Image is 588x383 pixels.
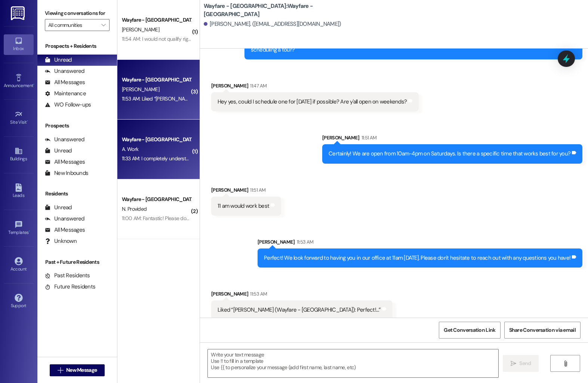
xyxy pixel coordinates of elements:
[45,169,88,177] div: New Inbounds
[11,6,26,20] img: ResiDesk Logo
[122,86,159,93] span: [PERSON_NAME]
[101,22,105,28] i: 
[563,361,568,367] i: 
[45,67,84,75] div: Unanswered
[122,35,251,42] div: 11:54 AM: I would not qualify right now I just filed bankruptcy
[45,272,90,279] div: Past Residents
[204,20,341,28] div: [PERSON_NAME]. ([EMAIL_ADDRESS][DOMAIN_NAME])
[122,26,159,33] span: [PERSON_NAME]
[4,34,34,55] a: Inbox
[48,19,98,31] input: All communities
[264,254,570,262] div: Perfect! We look forward to having you in our office at 11am [DATE]. Please don't hesitate to rea...
[204,2,353,18] b: Wayfare - [GEOGRAPHIC_DATA]: Wayfare - [GEOGRAPHIC_DATA]
[211,290,393,300] div: [PERSON_NAME]
[211,186,281,197] div: [PERSON_NAME]
[218,202,269,210] div: 11 am would work best
[37,42,117,50] div: Prospects + Residents
[503,355,539,372] button: Send
[37,122,117,130] div: Prospects
[122,206,147,212] span: N. Provided
[45,215,84,223] div: Unanswered
[322,134,582,144] div: [PERSON_NAME]
[122,95,292,102] div: 11:53 AM: Liked “[PERSON_NAME] (Wayfare - [GEOGRAPHIC_DATA]): Perfect!…”
[29,229,30,234] span: •
[45,158,85,166] div: All Messages
[122,16,191,24] div: Wayfare - [GEOGRAPHIC_DATA]
[258,238,582,248] div: [PERSON_NAME]
[37,258,117,266] div: Past + Future Residents
[45,101,91,109] div: WO Follow-ups
[4,255,34,275] a: Account
[45,147,72,155] div: Unread
[27,118,28,124] span: •
[444,326,495,334] span: Get Conversation Link
[248,82,267,90] div: 11:47 AM
[504,322,581,339] button: Share Conversation via email
[45,7,110,19] label: Viewing conversations for
[218,306,381,314] div: Liked “[PERSON_NAME] (Wayfare - [GEOGRAPHIC_DATA]): Perfect!…”
[4,181,34,201] a: Leads
[4,108,34,128] a: Site Visit •
[248,290,267,298] div: 11:53 AM
[439,322,500,339] button: Get Conversation Link
[519,359,531,367] span: Send
[45,237,77,245] div: Unknown
[122,215,292,222] div: 11:00 AM: Fantastic! Please don't hesitate to reach out with any other questions.
[45,226,85,234] div: All Messages
[122,76,191,84] div: Wayfare - [GEOGRAPHIC_DATA]
[45,283,95,291] div: Future Residents
[509,326,576,334] span: Share Conversation via email
[45,136,84,143] div: Unanswered
[4,291,34,312] a: Support
[122,136,191,143] div: Wayfare - [GEOGRAPHIC_DATA]
[4,218,34,238] a: Templates •
[45,90,86,98] div: Maintenance
[218,98,407,106] div: Hey yes, could I schedule one for [DATE] if possible? Are y'all open on weekends?
[33,82,34,87] span: •
[50,364,105,376] button: New Message
[122,195,191,203] div: Wayfare - [GEOGRAPHIC_DATA]
[360,134,377,142] div: 11:51 AM
[66,366,97,374] span: New Message
[211,82,419,92] div: [PERSON_NAME]
[248,186,265,194] div: 11:51 AM
[295,238,314,246] div: 11:53 AM
[511,361,516,367] i: 
[45,204,72,211] div: Unread
[58,367,63,373] i: 
[4,145,34,165] a: Buildings
[122,155,289,162] div: 11:33 AM: I completely understand! Do you have a specific timeframe in mind?
[45,78,85,86] div: All Messages
[37,190,117,198] div: Residents
[45,56,72,64] div: Unread
[329,150,570,158] div: Certainly! We are open from 10am-4pm on Saturdays. Is there a specific time that works best for you?
[122,146,138,152] span: A. Work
